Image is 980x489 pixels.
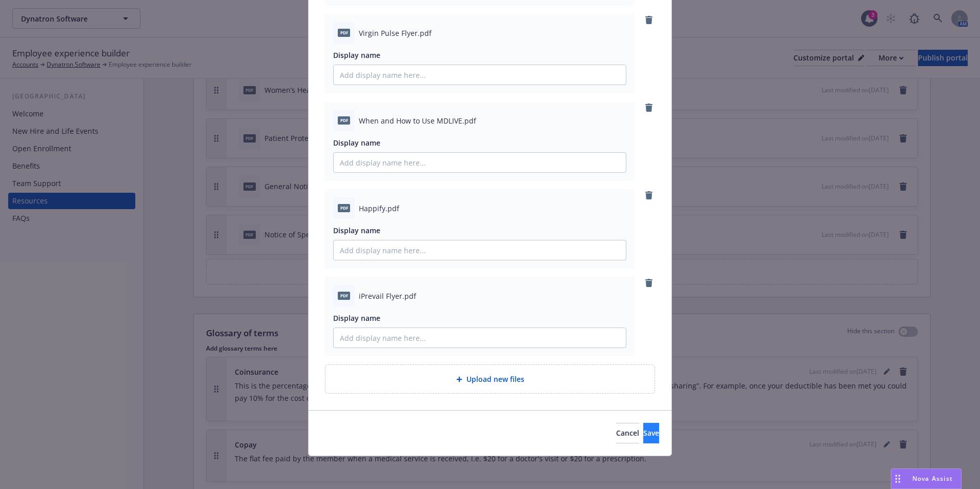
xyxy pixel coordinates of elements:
[643,189,655,201] a: remove
[334,65,626,85] input: Add display name here...
[616,428,639,438] span: Cancel
[325,364,655,394] div: Upload new files
[334,240,626,260] input: Add display name here...
[359,203,399,214] span: Happify.pdf
[338,116,350,124] span: pdf
[643,277,655,289] a: remove
[359,115,476,126] span: When and How to Use MDLIVE.pdf
[466,374,524,384] span: Upload new files
[338,292,350,299] span: pdf
[333,313,380,323] span: Display name
[912,474,953,483] span: Nova Assist
[338,204,350,212] span: pdf
[333,50,380,60] span: Display name
[643,101,655,114] a: remove
[334,328,626,348] input: Add display name here...
[334,153,626,172] input: Add display name here...
[891,468,962,489] button: Nova Assist
[643,423,659,443] button: Save
[338,29,350,36] span: pdf
[643,428,659,438] span: Save
[891,469,904,488] div: Drag to move
[616,423,639,443] button: Cancel
[333,226,380,235] span: Display name
[643,14,655,26] a: remove
[359,28,432,38] span: Virgin Pulse Flyer.pdf
[359,291,416,301] span: iPrevail Flyer.pdf
[333,138,380,148] span: Display name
